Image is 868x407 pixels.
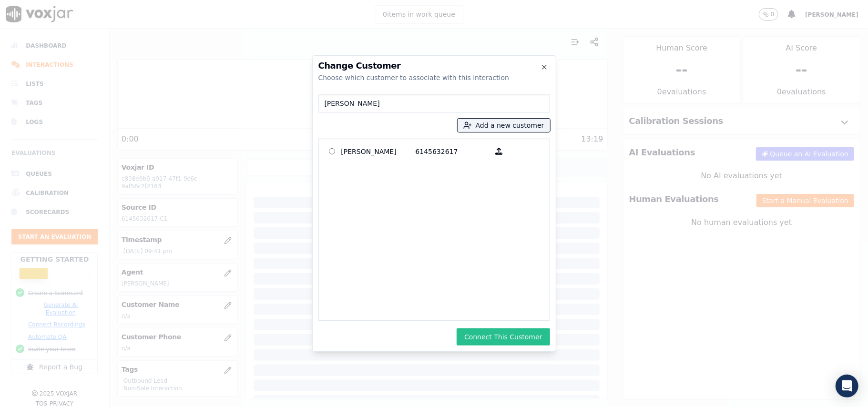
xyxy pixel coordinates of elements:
[457,328,550,346] button: Connect This Customer
[416,144,490,159] p: 6145632617
[318,73,550,82] div: Choose which customer to associate with this interaction
[318,94,550,113] input: Search Customers
[329,148,335,154] input: [PERSON_NAME] 6145632617
[318,61,550,70] h2: Change Customer
[836,375,858,397] div: Open Intercom Messenger
[490,144,509,159] button: [PERSON_NAME] 6145632617
[458,119,550,132] button: Add a new customer
[341,144,416,159] p: [PERSON_NAME]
